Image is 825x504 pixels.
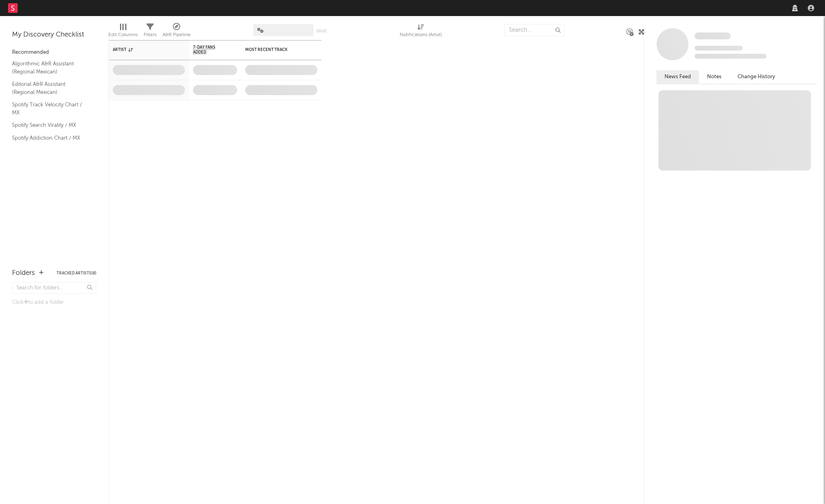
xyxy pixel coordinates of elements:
div: My Discovery Checklist [12,30,96,40]
div: Filters [144,30,156,40]
div: Notifications (Artist) [400,20,442,43]
button: News Feed [656,70,699,83]
button: Change History [729,70,783,83]
div: A&R Pipeline [163,20,191,43]
span: 7-Day Fans Added [193,45,225,55]
div: A&R Pipeline [163,30,191,40]
div: Folders [12,268,35,278]
span: Some Artist [695,33,731,39]
div: Recommended [12,48,96,57]
div: Filters [144,20,156,43]
div: Notifications (Artist) [400,30,442,40]
input: Search for folders... [12,282,96,294]
div: Edit Columns [108,20,138,43]
span: Tracking Since: [DATE] [695,46,743,51]
div: Click to add a folder. [12,298,96,307]
input: Search... [504,24,565,36]
a: Some Artist [695,32,731,40]
span: 0 fans last week [695,54,766,59]
div: Most Recent Track [245,47,305,52]
div: Artist [113,47,173,52]
a: Spotify Search Virality / MX [12,121,88,130]
a: Spotify Track Velocity Chart / MX [12,100,88,117]
button: Save [316,29,327,33]
button: Notes [699,70,729,83]
a: Spotify Addiction Chart / MX [12,134,88,142]
a: Algorithmic A&R Assistant (Regional Mexican) [12,59,88,76]
div: Edit Columns [108,30,138,40]
button: Tracked Artists(8) [57,271,96,275]
a: Editorial A&R Assistant (Regional Mexican) [12,80,88,96]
